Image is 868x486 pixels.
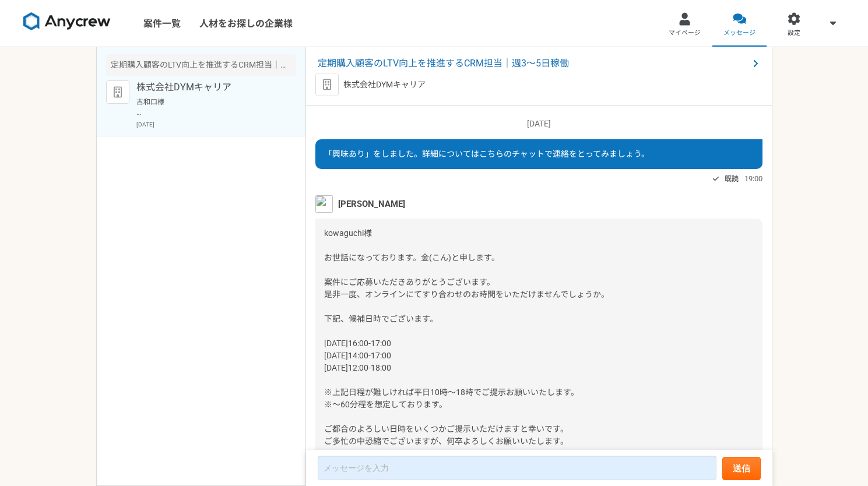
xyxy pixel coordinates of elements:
button: 送信 [722,457,761,480]
span: kowaguchi様 お世話になっております。金(こん)と申します。 案件にご応募いただきありがとうございます。 是非一度、オンラインにてすり合わせのお時間をいただけませんでしょうか。 下記、候... [324,228,609,470]
span: 設定 [788,29,800,38]
span: [PERSON_NAME] [338,198,405,210]
span: 定期購入顧客のLTV向上を推進するCRM担当｜週3〜5日稼働 [318,57,748,71]
div: 定期購入顧客のLTV向上を推進するCRM担当｜週3〜5日稼働 [106,54,296,76]
img: default_org_logo-42cde973f59100197ec2c8e796e4974ac8490bb5b08a0eb061ff975e4574aa76.png [315,73,339,96]
img: default_org_logo-42cde973f59100197ec2c8e796e4974ac8490bb5b08a0eb061ff975e4574aa76.png [106,80,129,104]
p: [DATE] [315,118,762,130]
span: メッセージ [723,29,755,38]
p: [DATE] [136,120,296,129]
img: unnamed.png [315,195,333,213]
p: 株式会社DYMキャリア [136,80,280,94]
img: 8DqYSo04kwAAAAASUVORK5CYII= [23,12,111,31]
span: 既読 [725,172,739,186]
span: マイページ [669,29,701,38]
p: 古和口様 お世話になっております。 内容ご確認いただきましてありがとうございます。 ーーー [DATE]16:00～ Zoom URL: [URL][DOMAIN_NAME] Meeting I... [136,97,280,118]
span: 「興味あり」をしました。詳細についてはこちらのチャットで連絡をとってみましょう。 [324,149,649,159]
p: 株式会社DYMキャリア [343,79,426,91]
span: 19:00 [744,173,762,184]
